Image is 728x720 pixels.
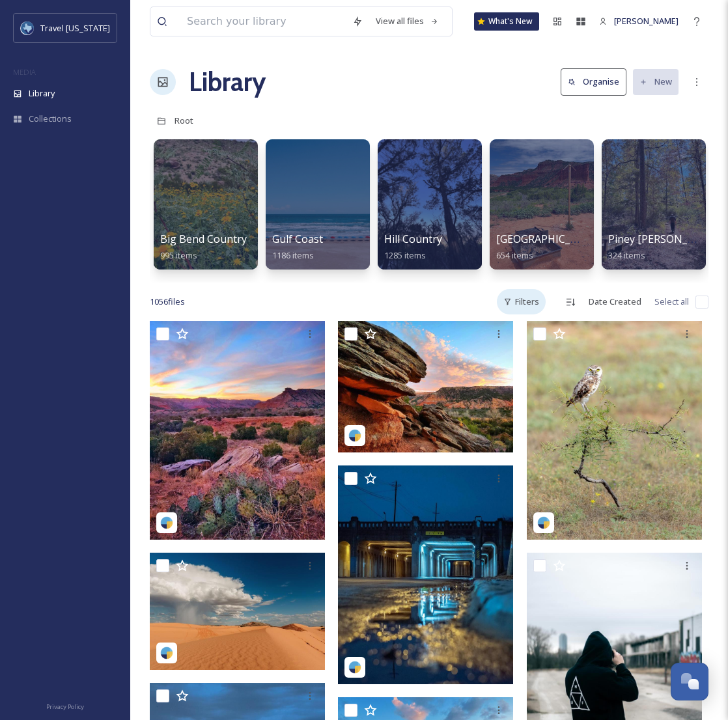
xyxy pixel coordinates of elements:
img: nancyricephoto-17880822446570263.jpeg [150,321,325,540]
div: Filters [497,289,546,314]
span: Library [29,87,55,100]
span: Travel [US_STATE] [40,22,110,34]
span: Collections [29,113,72,125]
img: nancyricephoto-18123111775248632.jpeg [338,321,513,452]
span: 1056 file s [150,296,185,308]
img: cindymariephotography_travel-18184373977335509.jpeg [150,553,325,669]
span: Hill Country [384,232,442,246]
span: [PERSON_NAME] [614,15,679,27]
span: 1285 items [384,249,426,261]
img: snapsea-logo.png [537,516,550,529]
a: Big Bend Country995 items [160,233,247,261]
span: 1186 items [272,249,314,261]
button: New [633,69,679,94]
span: Privacy Policy [46,702,84,711]
img: snapsea-logo.png [348,661,361,674]
input: Search your library [180,7,346,36]
div: Date Created [582,289,648,314]
span: Piney [PERSON_NAME] [608,232,721,246]
a: Privacy Policy [46,698,84,713]
span: [GEOGRAPHIC_DATA] [496,232,601,246]
a: [PERSON_NAME] [593,8,685,34]
img: snapsea-logo.png [160,516,173,529]
button: Organise [561,68,626,95]
span: MEDIA [13,67,36,77]
span: 324 items [608,249,645,261]
a: Organise [561,68,633,95]
img: images%20%281%29.jpeg [21,21,34,35]
span: 654 items [496,249,533,261]
img: snapsea-logo.png [160,646,173,659]
img: _ceasar_salad_-18054075878180094.jpeg [338,465,513,684]
span: Select all [654,296,689,308]
a: Root [175,113,193,128]
a: Hill Country1285 items [384,233,442,261]
span: Root [175,115,193,126]
img: snapsea-logo.png [348,429,361,442]
a: Piney [PERSON_NAME]324 items [608,233,721,261]
img: leviticuswright-18066714770331325.jpeg [527,321,702,540]
a: What's New [474,12,539,31]
span: 995 items [160,249,197,261]
a: [GEOGRAPHIC_DATA]654 items [496,233,601,261]
a: Library [189,62,266,102]
a: View all files [369,8,445,34]
span: Big Bend Country [160,232,247,246]
span: Gulf Coast [272,232,323,246]
a: Gulf Coast1186 items [272,233,323,261]
button: Open Chat [671,663,708,700]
